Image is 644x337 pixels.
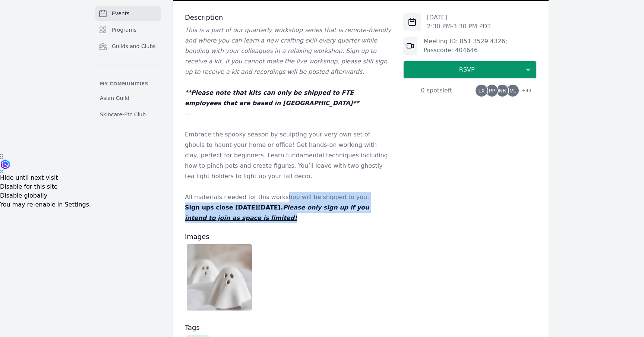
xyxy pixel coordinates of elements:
[187,244,252,311] img: Screenshot%202025-08-18%20at%2011.44.36%E2%80%AFAM.png
[510,88,516,93] span: VL
[517,86,531,97] span: + 44
[185,204,369,221] strong: Sign ups close [DATE][DATE].
[112,10,129,17] span: Events
[185,13,391,22] h3: Description
[95,91,161,105] a: Asian Guild
[112,42,156,50] span: Guilds and Clubs
[479,88,485,93] span: LX
[95,108,161,121] a: Skincare-Etc Club
[95,6,161,121] nav: Sidebar
[403,86,470,95] div: 0 spots left
[95,22,161,37] a: Programs
[427,13,491,22] p: [DATE]
[410,65,524,74] span: RSVP
[185,192,391,202] p: All materials needed for this workshop will be shipped to you.
[185,89,359,107] em: **Please note that kits can only be shipped to FTE employees that are based in [GEOGRAPHIC_DATA]**
[403,61,537,79] button: RSVP
[100,111,146,118] span: Skincare-Etc Club
[112,26,136,34] span: Programs
[185,232,391,241] h3: Images
[185,108,391,119] p: ---
[499,88,506,93] span: NR
[185,26,391,75] em: This is a part of our quarterly workshop series that is remote-friendly and where you can learn a...
[95,6,161,21] a: Events
[423,38,507,54] a: Meeting ID: 851 3529 4326; Passcode: 404646
[95,39,161,54] a: Guilds and Clubs
[185,323,391,332] h3: Tags
[100,94,129,102] span: Asian Guild
[489,88,495,93] span: PP
[95,81,161,87] p: My communities
[185,129,391,182] p: Embrace the spooky season by sculpting your very own set of ghouls to haunt your home or office! ...
[427,22,491,31] p: 2:30 PM - 3:30 PM PDT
